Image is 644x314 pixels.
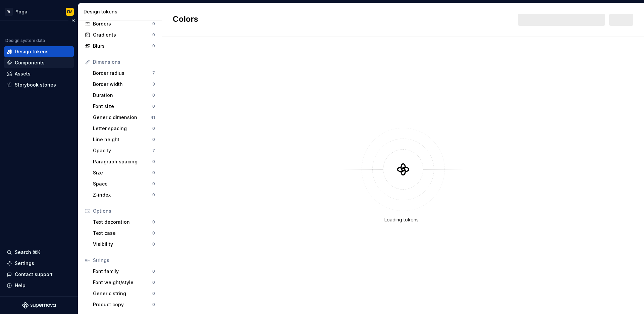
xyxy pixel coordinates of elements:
a: Components [4,57,74,68]
div: Line height [93,136,152,143]
div: 7 [152,148,155,153]
div: Font size [93,103,152,110]
div: Space [93,180,152,187]
a: Product copy0 [90,299,158,310]
button: Contact support [4,269,74,280]
div: 0 [152,181,155,187]
a: Assets [4,68,74,79]
a: Opacity7 [90,145,158,156]
a: Line height0 [90,134,158,145]
div: W [5,8,13,16]
div: Blurs [93,43,152,49]
a: Generic dimension41 [90,112,158,123]
div: Visibility [93,241,152,248]
a: Paragraph spacing0 [90,156,158,167]
div: FM [67,9,72,14]
div: 0 [152,137,155,142]
div: Text decoration [93,219,152,225]
div: 0 [152,302,155,307]
button: Help [4,280,74,291]
div: 0 [152,159,155,164]
div: 0 [152,43,155,49]
div: Design tokens [84,8,159,15]
div: Design system data [5,38,45,43]
div: Dimensions [93,59,155,65]
a: Border width3 [90,79,158,90]
svg: Supernova Logo [22,302,56,309]
a: Size0 [90,167,158,178]
div: Yoga [15,8,28,15]
button: WYogaFM [1,4,76,19]
div: Border radius [93,70,152,76]
div: 0 [152,126,155,131]
div: Generic string [93,290,152,297]
a: Generic string0 [90,288,158,299]
div: Font weight/style [93,279,152,286]
div: Settings [15,260,34,267]
div: 0 [152,21,155,27]
a: Space0 [90,178,158,189]
button: Collapse sidebar [68,16,78,25]
div: Duration [93,92,152,99]
div: Generic dimension [93,114,151,121]
a: Text case0 [90,228,158,239]
div: 0 [152,291,155,296]
div: 0 [152,104,155,109]
div: 41 [151,115,155,120]
a: Design tokens [4,46,74,57]
div: Options [93,208,155,214]
div: Search ⌘K [15,249,40,256]
div: Storybook stories [15,82,56,88]
h2: Colors [173,14,198,26]
div: 0 [152,170,155,175]
div: 0 [152,269,155,274]
div: Border width [93,81,152,88]
div: Strings [93,257,155,264]
div: Gradients [93,32,152,38]
div: 0 [152,242,155,247]
div: Assets [15,70,31,77]
a: Visibility0 [90,239,158,250]
div: Letter spacing [93,125,152,132]
div: Z-index [93,192,152,198]
div: 3 [152,82,155,87]
div: 0 [152,32,155,38]
div: Size [93,169,152,176]
a: Settings [4,258,74,269]
div: Design tokens [15,48,49,55]
div: Help [15,282,25,289]
div: Components [15,59,45,66]
a: Duration0 [90,90,158,101]
div: Product copy [93,301,152,308]
div: Opacity [93,147,152,154]
a: Text decoration0 [90,217,158,227]
div: 0 [152,230,155,236]
div: Text case [93,230,152,237]
div: 0 [152,219,155,225]
button: Search ⌘K [4,247,74,258]
a: Gradients0 [82,30,158,40]
div: Font family [93,268,152,275]
a: Blurs0 [82,41,158,51]
a: Z-index0 [90,190,158,200]
div: Loading tokens... [384,216,422,223]
div: 0 [152,93,155,98]
a: Font family0 [90,266,158,277]
div: Contact support [15,271,53,278]
a: Borders0 [82,18,158,29]
a: Font size0 [90,101,158,112]
div: 0 [152,192,155,198]
div: Borders [93,20,152,27]
a: Border radius7 [90,68,158,78]
a: Font weight/style0 [90,277,158,288]
div: 0 [152,280,155,285]
div: Paragraph spacing [93,158,152,165]
a: Letter spacing0 [90,123,158,134]
div: 7 [152,70,155,76]
a: Storybook stories [4,80,74,90]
